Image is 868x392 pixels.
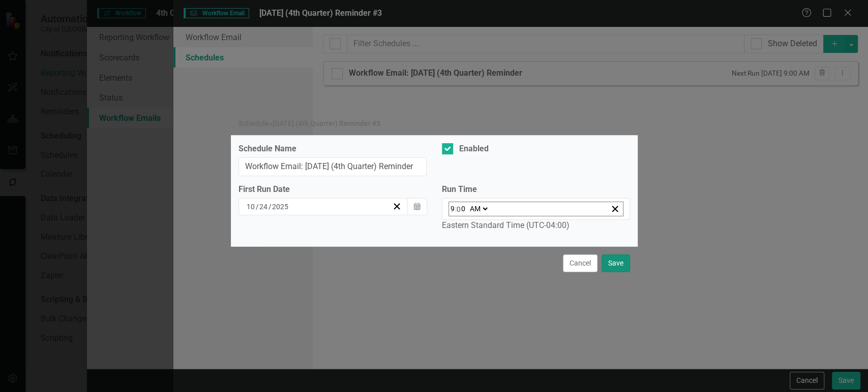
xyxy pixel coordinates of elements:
button: Save [602,254,630,272]
span: / [256,202,259,211]
button: Cancel [563,254,597,272]
label: Schedule Name [238,143,427,155]
div: Schedule » [DATE] (4th Quarter) Reminder #3 [238,120,380,127]
div: First Run Date [238,184,427,195]
div: Enabled [459,143,489,155]
input: -- [450,202,455,216]
input: -- [457,202,466,216]
div: Eastern Standard Time (UTC-04:00) [442,220,630,232]
span: / [268,202,272,211]
input: Schedule Name [238,157,427,176]
span: : [455,204,457,213]
label: Run Time [442,184,630,195]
